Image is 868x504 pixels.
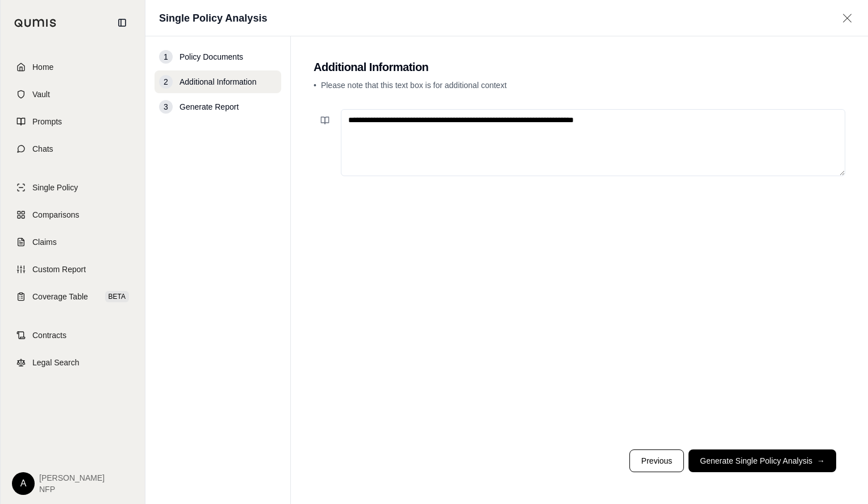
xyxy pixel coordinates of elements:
span: Prompts [32,116,62,127]
span: Additional Information [180,76,256,88]
button: Previous [629,449,684,472]
span: Vault [32,89,50,100]
a: Contracts [7,323,138,348]
a: Claims [7,230,138,255]
button: Generate Single Policy Analysis→ [688,449,836,472]
img: Qumis Logo [14,19,57,27]
span: Single Policy [32,182,78,193]
a: Home [7,55,138,80]
span: Legal Search [32,357,80,368]
span: Custom Report [32,264,86,275]
div: 2 [159,75,173,89]
a: Chats [7,136,138,161]
span: Chats [32,143,53,155]
h2: Additional Information [314,59,845,75]
span: Coverage Table [32,291,88,302]
span: Home [32,61,53,73]
span: Please note that this text box is for additional context [321,81,507,90]
span: → [817,455,825,466]
a: Prompts [7,109,138,134]
a: Custom Report [7,257,138,282]
button: Collapse sidebar [113,14,131,32]
span: Policy Documents [180,51,243,63]
span: NFP [39,484,105,495]
a: Comparisons [7,202,138,227]
span: BETA [105,291,129,302]
a: Coverage TableBETA [7,284,138,309]
div: 1 [159,50,173,64]
span: [PERSON_NAME] [39,472,105,484]
span: Generate Report [180,101,239,113]
a: Legal Search [7,350,138,375]
span: Comparisons [32,209,79,220]
div: 3 [159,100,173,114]
h1: Single Policy Analysis [159,10,267,26]
span: Claims [32,236,57,248]
span: Contracts [32,330,66,341]
div: A [12,472,35,495]
span: • [314,81,316,90]
a: Vault [7,82,138,107]
a: Single Policy [7,175,138,200]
